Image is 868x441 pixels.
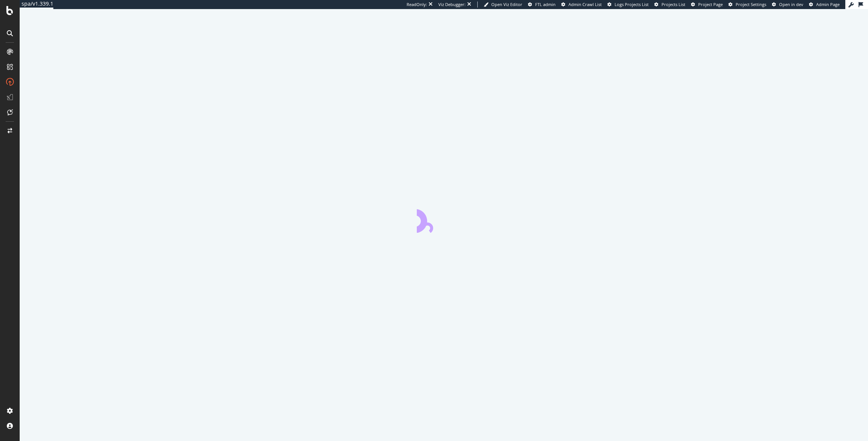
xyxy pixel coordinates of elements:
[816,2,840,7] span: Admin Page
[615,2,649,7] span: Logs Projects List
[772,2,803,8] a: Open in dev
[728,2,766,8] a: Project Settings
[407,2,427,8] div: ReadOnly:
[491,2,522,7] span: Open Viz Editor
[698,2,723,7] span: Project Page
[438,2,466,8] div: Viz Debugger:
[654,2,685,8] a: Projects List
[691,2,723,8] a: Project Page
[417,206,471,233] div: animation
[535,2,556,7] span: FTL admin
[484,2,522,8] a: Open Viz Editor
[528,2,556,8] a: FTL admin
[568,2,602,7] span: Admin Crawl List
[561,2,602,8] a: Admin Crawl List
[779,2,803,7] span: Open in dev
[736,2,766,7] span: Project Settings
[661,2,685,7] span: Projects List
[607,2,649,8] a: Logs Projects List
[809,2,840,8] a: Admin Page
